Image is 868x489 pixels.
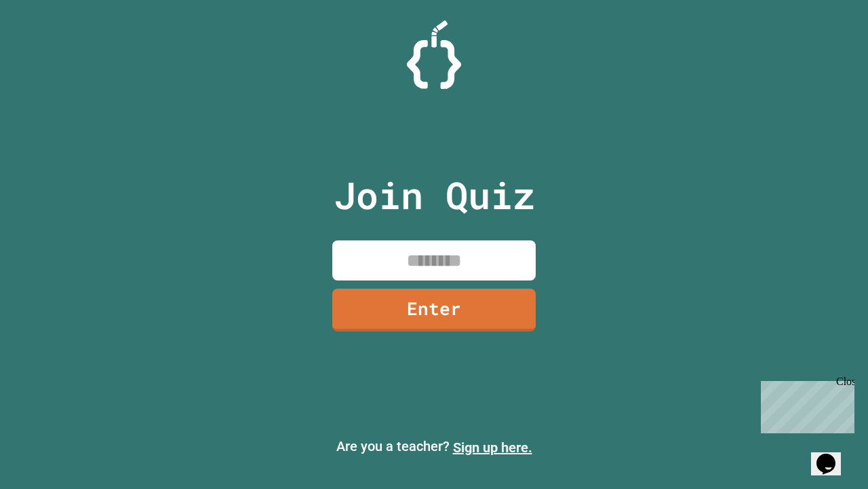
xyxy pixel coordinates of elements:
a: Sign up here. [453,439,532,456]
p: Are you a teacher? [11,436,857,458]
a: Enter [332,289,536,331]
img: Logo.svg [407,20,461,89]
p: Join Quiz [334,167,535,223]
iframe: chat widget [755,376,854,433]
div: Chat with us now!Close [5,5,94,86]
iframe: chat widget [811,435,854,475]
